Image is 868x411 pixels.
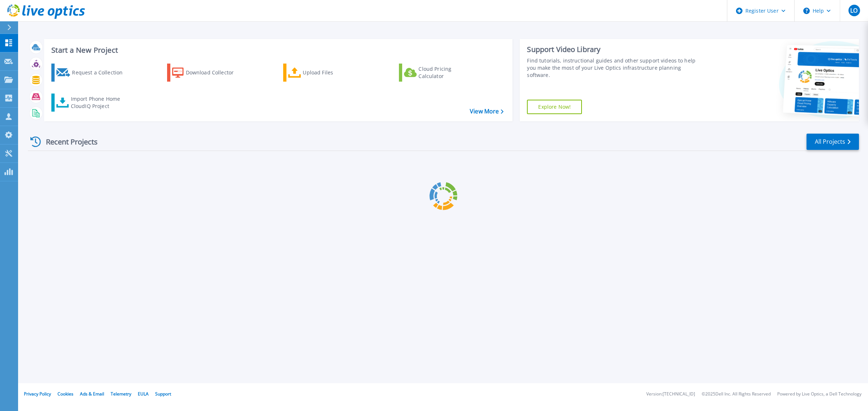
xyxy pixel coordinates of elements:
h3: Start a New Project [51,46,503,54]
div: Request a Collection [72,65,130,80]
div: Recent Projects [28,133,107,151]
a: Explore Now! [527,100,582,114]
a: Support [155,391,171,397]
a: Ads & Email [80,391,104,397]
div: Import Phone Home CloudIQ Project [71,95,127,110]
li: Version: [TECHNICAL_ID] [646,392,695,397]
a: View More [470,108,503,115]
span: LO [850,8,858,13]
a: Upload Files [283,64,364,82]
a: Download Collector [167,64,248,82]
a: EULA [138,391,149,397]
a: Privacy Policy [24,391,51,397]
li: © 2025 Dell Inc. All Rights Reserved [702,392,771,397]
li: Powered by Live Optics, a Dell Technology [777,392,861,397]
a: All Projects [807,134,859,150]
a: Request a Collection [51,64,132,82]
div: Support Video Library [527,45,702,54]
div: Upload Files [303,65,361,80]
div: Cloud Pricing Calculator [418,65,476,80]
a: Cloud Pricing Calculator [399,64,480,82]
div: Download Collector [186,65,244,80]
div: Find tutorials, instructional guides and other support videos to help you make the most of your L... [527,57,702,79]
a: Cookies [58,391,73,397]
a: Telemetry [111,391,131,397]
